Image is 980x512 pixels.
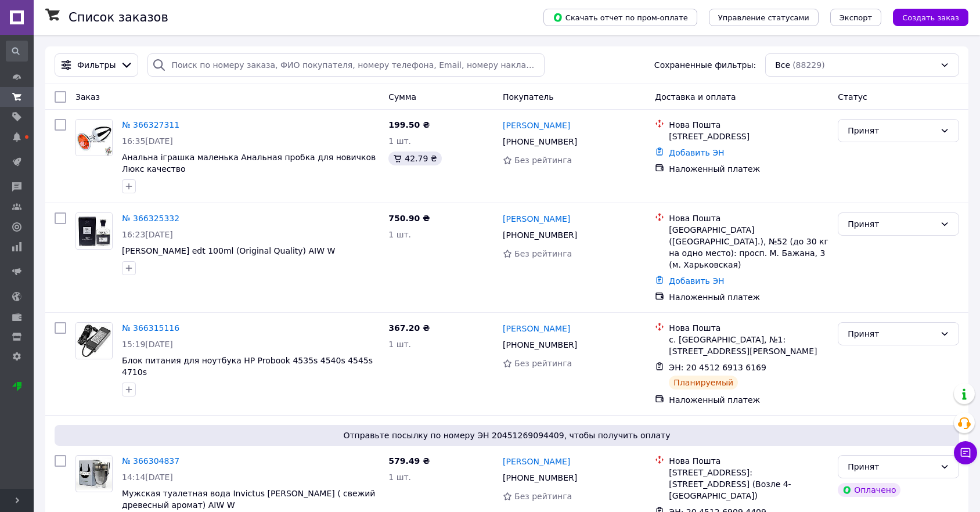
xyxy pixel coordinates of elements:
[669,291,828,303] div: Наложенный платеж
[122,120,179,129] a: № 366327311
[718,13,809,22] span: Управление статусами
[514,156,572,165] span: Без рейтинга
[388,456,430,466] span: 579.49 ₴
[514,359,572,368] span: Без рейтинга
[388,230,411,239] span: 1 шт.
[669,334,828,357] div: с. [GEOGRAPHIC_DATA], №1: [STREET_ADDRESS][PERSON_NAME]
[77,59,116,71] span: Фильтры
[669,467,828,502] div: [STREET_ADDRESS]: [STREET_ADDRESS] (Возле 4-[GEOGRAPHIC_DATA])
[75,119,113,156] a: Фото товару
[881,12,968,21] a: Создать заказ
[388,92,416,102] span: Сумма
[503,323,570,334] a: [PERSON_NAME]
[669,224,828,271] div: [GEOGRAPHIC_DATA] ([GEOGRAPHIC_DATA].), №52 (до 30 кг на одно место): просп. М. Бажана, 3 (м. Хар...
[503,456,570,467] a: [PERSON_NAME]
[122,356,373,377] a: Блок питания для ноутбука HP Probook 4535s 4540s 4545s 4710s
[122,340,173,349] span: 15:19[DATE]
[669,394,828,406] div: Наложенный платеж
[669,119,828,131] div: Нова Пошта
[848,124,935,137] div: Принят
[838,92,867,102] span: Статус
[122,136,173,146] span: 16:35[DATE]
[75,322,113,359] a: Фото товару
[388,473,411,482] span: 1 шт.
[388,323,430,333] span: 367.20 ₴
[122,230,173,239] span: 16:23[DATE]
[669,376,738,390] div: Планируемый
[848,460,935,473] div: Принят
[669,212,828,224] div: Нова Пошта
[388,214,430,223] span: 750.90 ₴
[75,92,100,102] span: Заказ
[500,134,579,150] div: [PHONE_NUMBER]
[902,13,959,22] span: Создать заказ
[122,214,179,223] a: № 366325332
[543,9,697,26] button: Скачать отчет по пром-оплате
[669,322,828,334] div: Нова Пошта
[388,120,430,129] span: 199.50 ₴
[147,53,545,77] input: Поиск по номеру заказа, ФИО покупателя, номеру телефона, Email, номеру накладной
[76,213,112,248] img: Фото товару
[122,246,335,255] a: [PERSON_NAME] edt 100ml (Original Quality) AIW W
[75,455,113,492] a: Фото товару
[669,131,828,142] div: [STREET_ADDRESS]
[669,148,724,157] a: Добавить ЭН
[669,455,828,467] div: Нова Пошта
[122,473,173,482] span: 14:14[DATE]
[122,153,376,174] a: Анальна іграшка маленька Анальная пробка для новичков Люкс качество
[59,430,954,441] span: Отправьте посылку по номеру ЭН 20451269094409, чтобы получить оплату
[500,227,579,243] div: [PHONE_NUMBER]
[514,249,572,258] span: Без рейтинга
[388,136,411,146] span: 1 шт.
[76,120,112,156] img: Фото товару
[655,92,736,102] span: Доставка и оплата
[893,9,968,26] button: Создать заказ
[954,441,977,464] button: Чат с покупателем
[775,59,790,71] span: Все
[669,363,766,372] span: ЭН: 20 4512 6913 6169
[500,470,579,486] div: [PHONE_NUMBER]
[669,276,724,286] a: Добавить ЭН
[500,337,579,353] div: [PHONE_NUMBER]
[122,323,179,333] a: № 366315116
[848,327,935,340] div: Принят
[553,12,688,23] span: Скачать отчет по пром-оплате
[669,163,828,175] div: Наложенный платеж
[654,59,756,71] span: Сохраненные фильтры:
[76,457,112,490] img: Фото товару
[838,483,900,497] div: Оплачено
[122,456,179,466] a: № 366304837
[388,152,441,165] div: 42.79 ₴
[76,323,112,359] img: Фото товару
[122,489,375,510] a: Мужская туалетная вода Invictus [PERSON_NAME] ( свежий древесный аромат) AIW W
[792,60,824,70] span: (88229)
[848,218,935,230] div: Принят
[709,9,819,26] button: Управление статусами
[388,340,411,349] span: 1 шт.
[69,10,168,24] h1: Список заказов
[840,13,872,22] span: Экспорт
[503,213,570,225] a: [PERSON_NAME]
[514,492,572,501] span: Без рейтинга
[830,9,881,26] button: Экспорт
[503,120,570,131] a: [PERSON_NAME]
[75,212,113,250] a: Фото товару
[503,92,554,102] span: Покупатель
